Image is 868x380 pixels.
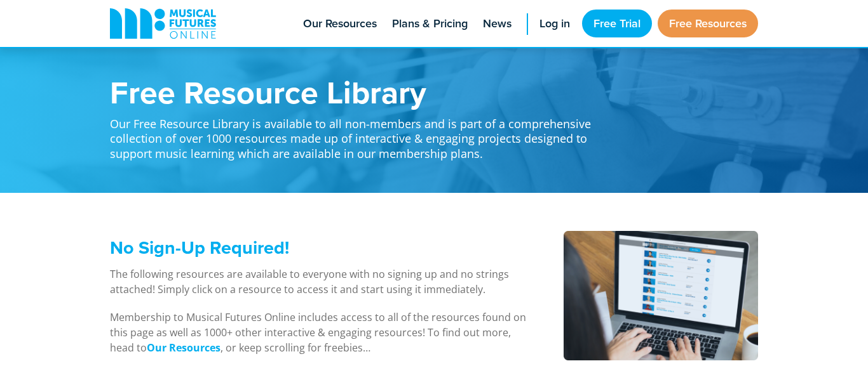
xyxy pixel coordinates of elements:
p: The following resources are available to everyone with no signing up and no strings attached! Sim... [110,266,531,297]
span: Our Resources [303,15,377,32]
a: Our Resources [147,341,220,355]
span: Plans & Pricing [392,15,468,32]
a: Free Trial [582,10,652,37]
h1: Free Resource Library [110,76,606,108]
a: Free Resources [658,10,758,37]
span: Log in [539,15,570,32]
span: News [483,15,512,32]
strong: Our Resources [147,341,220,355]
p: Membership to Musical Futures Online includes access to all of the resources found on this page a... [110,310,531,355]
p: Our Free Resource Library is available to all non-members and is part of a comprehensive collecti... [110,108,606,161]
span: No Sign-Up Required! [110,234,289,261]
